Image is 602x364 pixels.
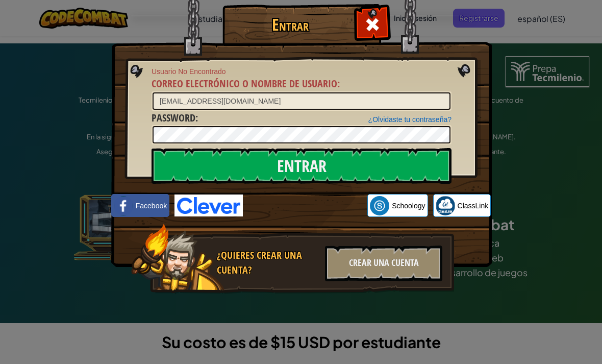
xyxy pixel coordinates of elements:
div: Crear una cuenta [325,246,442,281]
span: Facebook [136,201,167,211]
img: clever-logo-blue.png [174,195,243,216]
span: ClassLink [458,201,489,211]
img: facebook_small.png [114,196,133,215]
h1: Entrar [225,16,355,34]
span: Correo electrónico o nombre de usuario [152,77,337,90]
div: Iniciar sesión con Google. Se abre en una nueva pestaña. [248,195,362,217]
label: : [152,77,340,91]
iframe: Botón Iniciar sesión con Google [243,195,367,217]
span: Schoology [392,201,425,211]
img: schoology.png [370,196,389,215]
span: Password [152,111,195,125]
input: Entrar [152,148,451,184]
img: classlink-logo-small.png [436,196,455,215]
div: ¿Quieres crear una cuenta? [217,248,319,277]
label: : [152,111,198,126]
a: ¿Olvidaste tu contraseña? [368,115,451,124]
span: Usuario No Encontrado [152,66,451,77]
